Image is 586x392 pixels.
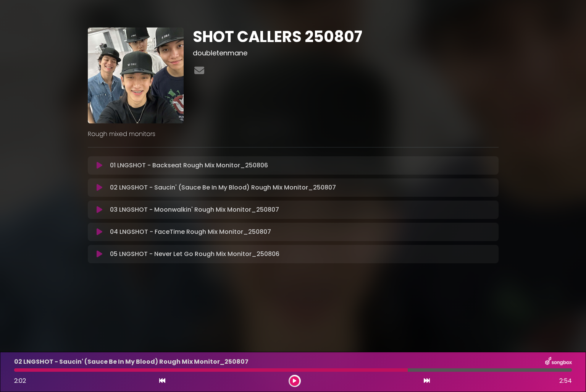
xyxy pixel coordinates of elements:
[88,28,184,123] img: EhfZEEfJT4ehH6TTm04u
[110,205,279,214] p: 03 LNGSHOT - Moonwalkin' Rough Mix Monitor_250807
[110,161,268,170] p: 01 LNGSHOT - Backseat Rough Mix Monitor_250806
[110,227,271,236] p: 04 LNGSHOT - FaceTime Rough Mix Monitor_250807
[110,183,336,192] p: 02 LNGSHOT - Saucin' (Sauce Be In My Blood) Rough Mix Monitor_250807
[88,130,499,139] p: Rough mixed monitors
[193,49,499,57] h3: doubletenmane
[193,28,499,46] h1: SHOT CALLERS 250807
[110,249,279,259] p: 05 LNGSHOT - Never Let Go Rough Mix Monitor_250806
